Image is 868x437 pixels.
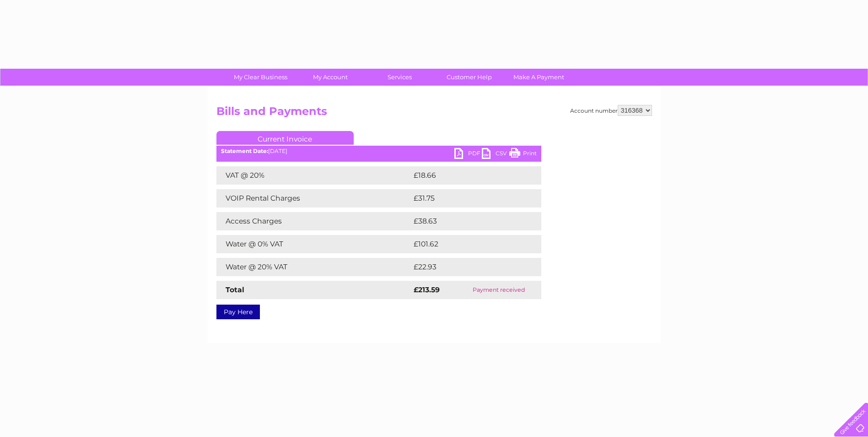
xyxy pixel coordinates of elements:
td: Water @ 20% VAT [216,258,411,276]
b: Statement Date: [221,147,268,154]
div: Account number [570,105,652,116]
a: Print [509,148,537,161]
td: £31.75 [411,189,522,208]
td: £101.62 [411,235,524,253]
a: PDF [454,148,482,161]
a: Pay Here [216,305,260,319]
strong: Total [226,285,244,294]
td: Access Charges [216,212,411,230]
td: Payment received [457,281,541,299]
h2: Bills and Payments [216,105,652,122]
strong: £213.59 [414,285,440,294]
td: Water @ 0% VAT [216,235,411,253]
td: £38.63 [411,212,523,230]
td: VAT @ 20% [216,166,411,185]
td: £18.66 [411,166,523,185]
a: Services [362,69,437,86]
a: CSV [482,148,509,161]
a: Customer Help [431,69,507,86]
div: [DATE] [216,148,541,154]
td: £22.93 [411,258,523,276]
a: My Account [292,69,368,86]
a: Make A Payment [501,69,577,86]
td: VOIP Rental Charges [216,189,411,208]
a: My Clear Business [223,69,298,86]
a: Current Invoice [216,131,354,145]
